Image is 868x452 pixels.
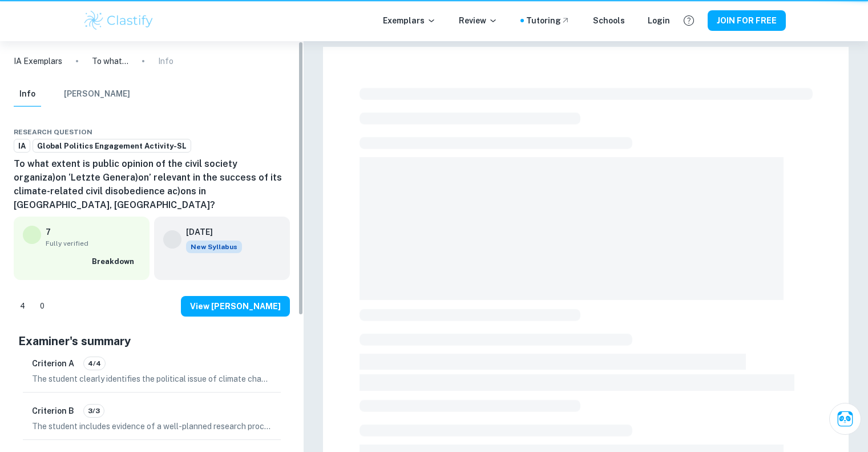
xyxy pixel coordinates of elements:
[34,297,51,315] div: Dislike
[186,241,242,253] div: Starting from the May 2026 session, the Global Politics Engagement Activity requirements have cha...
[33,139,191,153] a: Global Politics Engagement Activity-SL
[84,358,105,369] span: 4/4
[186,241,242,253] span: New Syllabus
[14,301,31,312] span: 4
[14,297,31,315] div: Like
[258,125,267,139] div: Download
[32,357,74,370] h6: Criterion A
[281,125,290,139] div: Report issue
[383,14,436,27] p: Exemplars
[34,301,51,312] span: 0
[32,405,74,417] h6: Criterion B
[32,373,272,385] p: The student clearly identifies the political issue of climate change and its connection to civil ...
[33,141,191,152] span: Global Politics Engagement Activity-SL
[14,139,30,153] a: IA
[186,226,233,238] h6: [DATE]
[14,55,62,67] a: IA Exemplars
[92,55,128,67] p: To what extent is public opinion of the civil society organiza)on ‘Letzte Genera)on’ relevant in ...
[829,403,861,435] button: Ask Clai
[648,14,670,27] a: Login
[14,82,41,107] button: Info
[679,11,699,30] button: Help and Feedback
[269,125,278,139] div: Bookmark
[14,157,290,212] h6: To what extent is public opinion of the civil society organiza)on ‘Letzte Genera)on’ relevant in ...
[14,141,30,152] span: IA
[247,125,256,139] div: Share
[708,10,786,31] button: JOIN FOR FREE
[593,14,625,27] a: Schools
[181,296,290,317] button: View [PERSON_NAME]
[526,14,570,27] a: Tutoring
[46,238,140,249] span: Fully verified
[32,420,272,433] p: The student includes evidence of a well-planned research process, demonstrating specific engageme...
[89,253,140,270] button: Breakdown
[46,226,51,238] p: 7
[158,55,173,67] p: Info
[459,14,498,27] p: Review
[18,333,285,350] h5: Examiner's summary
[83,9,155,32] img: Clastify logo
[64,82,130,107] button: [PERSON_NAME]
[84,406,104,416] span: 3/3
[14,127,92,137] span: Research question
